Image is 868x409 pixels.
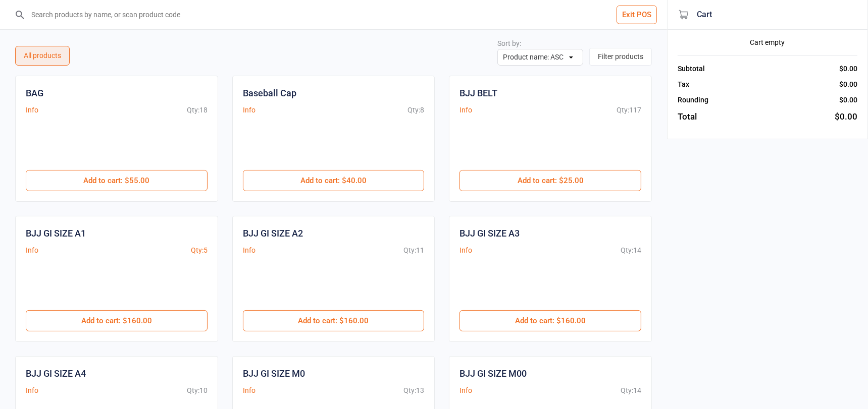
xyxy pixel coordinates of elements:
[26,86,43,100] div: BAG
[407,105,424,115] div: Qty: 8
[191,245,208,256] div: Qty: 5
[243,367,305,380] div: BJJ GI SIZE M0
[15,46,70,66] div: All products
[617,6,657,24] button: Exit POS
[26,385,38,396] button: Info
[459,170,641,191] button: Add to cart: $25.00
[26,245,38,256] button: Info
[243,170,425,191] button: Add to cart: $40.00
[459,226,520,240] div: BJJ GI SIZE A3
[26,367,86,380] div: BJJ GI SIZE A4
[621,245,641,256] div: Qty: 14
[497,39,521,47] label: Sort by:
[459,367,527,380] div: BJJ GI SIZE M00
[459,385,472,396] button: Info
[187,105,208,115] div: Qty: 18
[26,226,86,240] div: BJJ GI SIZE A1
[459,310,641,331] button: Add to cart: $160.00
[678,95,708,105] div: Rounding
[839,64,857,74] div: $0.00
[403,245,424,256] div: Qty: 11
[678,110,697,124] div: Total
[403,385,424,396] div: Qty: 13
[678,64,705,74] div: Subtotal
[459,105,472,115] button: Info
[243,385,256,396] button: Info
[835,110,857,124] div: $0.00
[243,105,256,115] button: Info
[839,79,857,90] div: $0.00
[678,37,857,48] div: Cart empty
[459,86,497,100] div: BJJ BELT
[459,245,472,256] button: Info
[678,79,689,90] div: Tax
[26,170,208,191] button: Add to cart: $55.00
[26,310,208,331] button: Add to cart: $160.00
[243,310,425,331] button: Add to cart: $160.00
[839,95,857,105] div: $0.00
[617,105,641,115] div: Qty: 117
[589,48,652,66] button: Filter products
[621,385,641,396] div: Qty: 14
[243,86,296,100] div: Baseball Cap
[26,105,38,115] button: Info
[187,385,208,396] div: Qty: 10
[243,226,303,240] div: BJJ GI SIZE A2
[243,245,256,256] button: Info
